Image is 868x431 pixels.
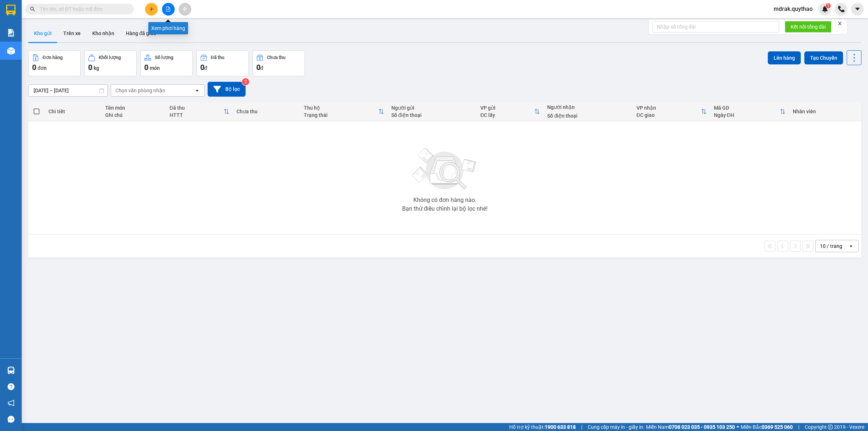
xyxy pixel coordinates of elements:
[402,206,488,212] div: Bạn thử điều chỉnh lại bộ lọc nhé!
[204,65,207,71] span: đ
[854,6,861,12] span: caret-down
[737,426,739,428] span: ⚪️
[637,105,701,111] div: VP nhận
[200,63,204,72] span: 0
[545,424,576,430] strong: 1900 633 818
[84,50,137,76] button: Khối lượng0kg
[38,65,47,71] span: đơn
[115,87,165,94] div: Chọn văn phòng nhận
[547,113,629,119] div: Số điện thoại
[798,423,799,431] span: |
[8,416,14,423] span: message
[300,102,388,121] th: Toggle SortBy
[145,3,158,16] button: plus
[28,25,58,42] button: Kho gửi
[140,50,193,76] button: Số lượng0món
[8,383,14,390] span: question-circle
[409,144,481,194] img: svg+xml;base64,PHN2ZyBjbGFzcz0ibGlzdC1wbHVnX19zdmciIHhtbG5zPSJodHRwOi8vd3d3LnczLm9yZy8yMDAwL3N2Zy...
[260,65,263,71] span: đ
[208,82,246,97] button: Bộ lọc
[304,105,378,111] div: Thu hộ
[155,55,173,60] div: Số lượng
[58,25,86,42] button: Trên xe
[304,112,378,118] div: Trạng thái
[714,105,780,111] div: Mã GD
[166,7,171,12] span: file-add
[768,51,801,64] button: Lên hàng
[7,29,15,37] img: solution-icon
[838,6,844,12] img: phone-icon
[105,112,162,118] div: Ghi chú
[826,3,831,8] sup: 1
[714,112,780,118] div: Ngày ĐH
[547,104,629,110] div: Người nhận
[710,102,790,121] th: Toggle SortBy
[588,423,644,431] span: Cung cấp máy in - giấy in:
[211,55,224,60] div: Đã thu
[822,6,828,12] img: icon-new-feature
[391,112,473,118] div: Số điện thoại
[804,51,843,64] button: Tạo Chuyến
[828,424,833,430] span: copyright
[88,63,92,72] span: 0
[252,50,305,76] button: Chưa thu0đ
[182,7,187,12] span: aim
[851,3,864,16] button: caret-down
[32,63,36,72] span: 0
[120,25,162,42] button: Hàng đã giao
[762,424,793,430] strong: 0369 525 060
[194,88,200,93] svg: open
[30,7,35,12] span: search
[768,4,818,13] span: mdrak.quythao
[40,5,125,13] input: Tìm tên, số ĐT hoặc mã đơn
[148,22,188,34] div: Xem phơi hàng
[256,63,260,72] span: 0
[43,55,63,60] div: Đơn hàng
[8,400,14,406] span: notification
[509,423,576,431] span: Hỗ trợ kỹ thuật:
[86,25,120,42] button: Kho nhận
[848,243,854,249] svg: open
[391,105,473,111] div: Người gửi
[820,242,842,250] div: 10 / trang
[99,55,121,60] div: Khối lượng
[6,5,16,16] img: logo-vxr
[480,112,534,118] div: ĐC lấy
[793,109,858,114] div: Nhân viên
[267,55,285,60] div: Chưa thu
[150,65,160,71] span: món
[741,423,793,431] span: Miền Bắc
[7,47,15,55] img: warehouse-icon
[827,3,829,8] span: 1
[242,78,249,85] sup: 2
[179,3,191,16] button: aim
[48,109,98,114] div: Chi tiết
[28,50,81,76] button: Đơn hàng0đơn
[477,102,544,121] th: Toggle SortBy
[652,21,779,33] input: Nhập số tổng đài
[29,85,107,96] input: Select a date range.
[633,102,710,121] th: Toggle SortBy
[144,63,148,72] span: 0
[170,112,224,118] div: HTTT
[669,424,735,430] strong: 0708 023 035 - 0935 103 250
[162,3,175,16] button: file-add
[237,109,296,114] div: Chưa thu
[646,423,735,431] span: Miền Nam
[166,102,233,121] th: Toggle SortBy
[149,7,154,12] span: plus
[105,105,162,111] div: Tên món
[837,21,842,26] span: close
[94,65,99,71] span: kg
[413,197,476,203] div: Không có đơn hàng nào.
[480,105,534,111] div: VP gửi
[170,105,224,111] div: Đã thu
[7,367,15,374] img: warehouse-icon
[581,423,582,431] span: |
[791,23,826,31] span: Kết nối tổng đài
[785,21,831,33] button: Kết nối tổng đài
[637,112,701,118] div: ĐC giao
[196,50,249,76] button: Đã thu0đ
